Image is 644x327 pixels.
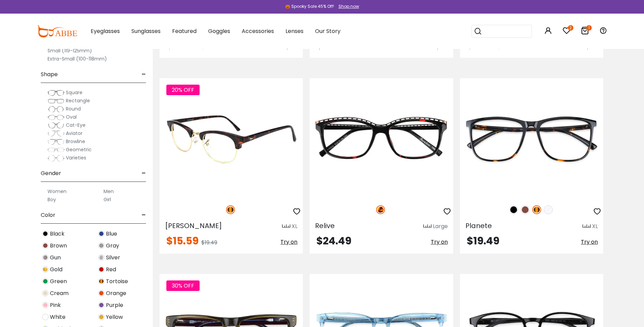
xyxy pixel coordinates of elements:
[106,301,123,309] span: Purple
[316,234,351,248] span: $24.49
[41,207,55,223] span: Color
[165,221,222,230] span: [PERSON_NAME]
[142,165,146,182] span: -
[48,195,56,204] label: Boy
[431,236,448,248] button: Try on
[563,28,571,36] a: 2
[106,289,126,297] span: Orange
[42,278,49,285] img: Green
[66,105,81,112] span: Round
[50,242,67,250] span: Brown
[98,314,105,320] img: Yellow
[172,27,197,35] span: Featured
[166,234,199,248] span: $15.59
[98,242,105,249] img: Gray
[568,25,573,31] i: 2
[106,230,117,238] span: Blue
[106,254,120,262] span: Silver
[50,277,67,286] span: Green
[48,114,65,121] img: Oval.png
[497,43,511,51] span: $7.23
[160,78,303,198] img: Tortoise Aidan - TR ,Adjust Nose Pads
[50,301,61,309] span: Pink
[48,155,65,162] img: Varieties.png
[106,313,123,321] span: Yellow
[106,277,128,286] span: Tortoise
[433,222,448,230] div: Large
[586,25,592,31] i: 1
[315,221,335,230] span: Relive
[431,238,448,246] span: Try on
[42,242,49,249] img: Brown
[166,85,200,95] span: 20% OFF
[581,236,598,248] button: Try on
[66,97,90,104] span: Rectangle
[201,239,217,246] span: $19.49
[338,3,359,10] div: Shop now
[48,98,65,104] img: Rectangle.png
[104,187,114,195] label: Men
[48,130,65,137] img: Aviator.png
[521,205,530,214] img: Brown
[431,42,448,50] span: Try on
[48,138,65,145] img: Browline.png
[66,138,85,145] span: Browline
[242,27,274,35] span: Accessories
[66,154,86,161] span: Varieties
[42,254,49,261] img: Gun
[48,55,107,63] label: Extra-Small (100-118mm)
[98,290,105,296] img: Orange
[48,122,65,129] img: Cat-Eye.png
[66,114,77,120] span: Oval
[106,242,119,250] span: Gray
[48,47,92,55] label: Small (119-125mm)
[48,147,65,153] img: Geometric.png
[42,302,49,308] img: Pink
[280,236,297,248] button: Try on
[166,280,200,291] span: 30% OFF
[280,238,297,246] span: Try on
[592,222,598,230] div: XL
[286,27,303,35] span: Lenses
[66,130,82,137] span: Aviator
[66,89,82,96] span: Square
[106,265,116,274] span: Red
[50,289,69,297] span: Cream
[66,146,92,153] span: Geometric
[509,205,518,214] img: Black
[98,254,105,261] img: Silver
[41,66,58,83] span: Shape
[91,27,120,35] span: Eyeglasses
[50,254,61,262] span: Gun
[583,224,591,229] img: size ruler
[226,205,235,214] img: Tortoise
[280,42,297,50] span: Try on
[42,230,49,237] img: Black
[104,195,111,204] label: Girl
[42,314,49,320] img: White
[142,66,146,83] span: -
[66,122,86,128] span: Cat-Eye
[292,222,297,230] div: XL
[465,221,492,230] span: Planete
[581,238,598,246] span: Try on
[48,89,65,96] img: Square.png
[532,205,541,214] img: Tortoise
[285,3,334,10] div: 🎃 Spooky Sale 45% Off!
[544,205,553,214] img: Translucent
[460,78,603,198] img: Tortoise Planete - TR ,Universal Bridge Fit
[98,266,105,273] img: Red
[42,290,49,296] img: Cream
[98,278,105,285] img: Tortoise
[376,205,385,214] img: Leopard
[42,266,49,273] img: Gold
[335,3,359,9] a: Shop now
[282,224,290,229] img: size ruler
[98,230,105,237] img: Blue
[48,106,65,113] img: Round.png
[131,27,161,35] span: Sunglasses
[310,78,453,198] img: Leopard Relive - TR ,Universal Bridge Fit
[50,230,65,238] span: Black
